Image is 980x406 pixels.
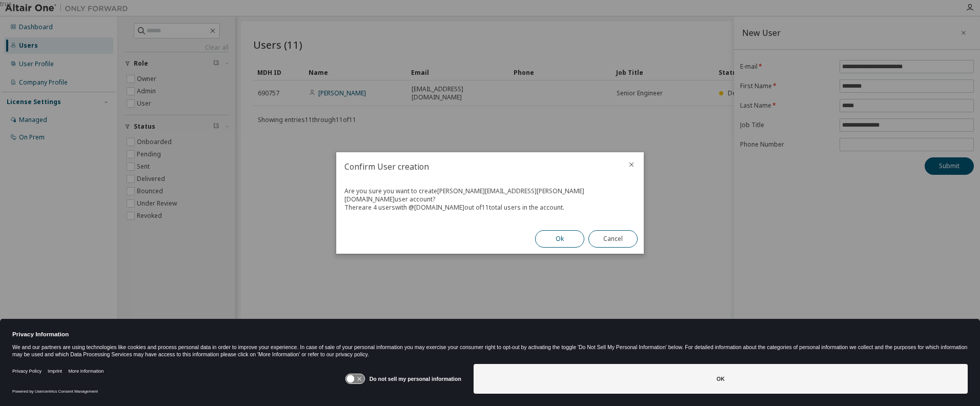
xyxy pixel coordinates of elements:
[344,187,636,204] div: Are you sure you want to create [PERSON_NAME][EMAIL_ADDRESS][PERSON_NAME][DOMAIN_NAME] user account?
[588,230,638,248] button: Cancel
[336,152,619,181] h2: Confirm User creation
[627,160,636,169] button: close
[344,204,636,212] div: There are 4 users with @ [DOMAIN_NAME] out of 11 total users in the account.
[535,230,584,248] button: Ok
